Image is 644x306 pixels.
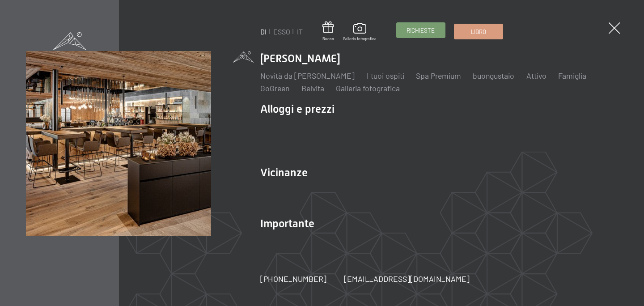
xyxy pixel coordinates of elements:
a: [PHONE_NUMBER] [260,273,326,285]
a: buongustaio [473,71,514,81]
a: IT [297,27,303,36]
font: Richieste [407,27,435,34]
a: GoGreen [260,83,289,93]
a: [EMAIL_ADDRESS][DOMAIN_NAME] [344,273,470,285]
a: Galleria fotografica [336,83,400,93]
a: Galleria fotografica [343,23,377,42]
a: DI [260,27,267,36]
font: Galleria fotografica [343,36,377,41]
a: Novità da [PERSON_NAME] [260,71,355,81]
a: I tuoi ospiti [367,71,404,81]
a: Famiglia [558,71,586,81]
font: [EMAIL_ADDRESS][DOMAIN_NAME] [344,274,470,284]
a: Richieste [397,23,445,38]
a: Belvita [301,83,324,93]
a: Spa Premium [416,71,461,81]
font: [PHONE_NUMBER] [260,274,326,284]
a: Attivo [526,71,547,81]
a: ESSO [273,27,290,36]
a: Buono [322,21,334,42]
a: Libro [454,24,503,39]
font: Libro [471,28,486,35]
font: Buono [322,36,334,41]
